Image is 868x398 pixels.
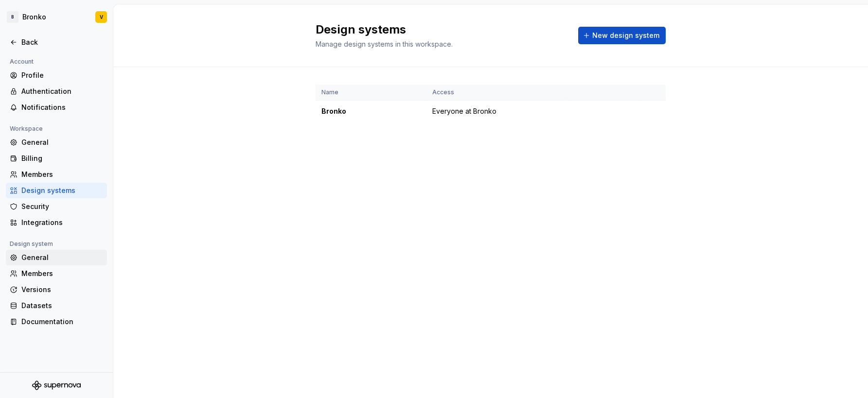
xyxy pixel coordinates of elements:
div: Authentication [21,87,103,96]
div: Account [6,56,37,68]
a: Notifications [6,100,107,115]
h2: Design systems [316,22,567,37]
div: Design system [6,238,57,250]
a: Back [6,35,107,50]
a: Profile [6,68,107,83]
div: Profile [21,70,103,80]
div: B [7,11,18,23]
a: Members [6,266,107,281]
div: Security [21,202,103,211]
th: Access [426,85,571,101]
a: Versions [6,282,107,297]
div: Back [21,37,103,47]
a: Security [6,199,107,214]
th: Name [316,85,426,101]
div: Members [21,170,103,179]
a: Design systems [6,183,107,198]
div: Integrations [21,218,103,227]
div: General [21,138,103,147]
div: Members [21,269,103,278]
a: Billing [6,151,107,166]
div: General [21,253,103,262]
button: New design system [578,27,666,44]
span: New design system [592,31,659,40]
div: Design systems [21,186,103,195]
div: V [100,13,103,21]
div: Datasets [21,301,103,311]
a: Authentication [6,84,107,99]
a: Integrations [6,215,107,230]
a: Members [6,167,107,182]
a: General [6,135,107,150]
a: Documentation [6,314,107,329]
div: Workspace [6,123,47,135]
svg: Supernova Logo [32,381,81,390]
div: Billing [21,154,103,163]
a: Datasets [6,298,107,313]
div: Notifications [21,103,103,112]
span: Everyone at Bronko [432,106,496,116]
a: General [6,250,107,265]
span: Manage design systems in this workspace. [316,40,453,48]
div: Documentation [21,317,103,327]
div: Bronko [22,12,46,22]
button: BBronkoV [2,6,111,28]
div: Bronko [321,106,421,116]
div: Versions [21,285,103,294]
